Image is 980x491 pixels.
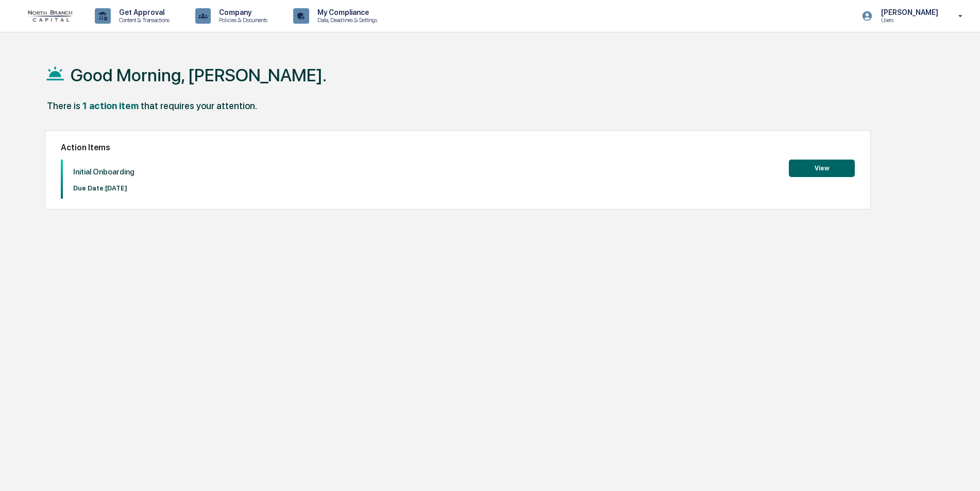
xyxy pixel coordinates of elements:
div: that requires your attention. [141,100,257,111]
p: My Compliance [309,8,382,16]
p: [PERSON_NAME] [873,8,943,16]
p: Company [211,8,273,16]
p: Due Date: [DATE] [73,184,134,192]
h2: Action Items [61,143,855,152]
div: There is [47,100,80,111]
div: 1 action item [82,100,139,111]
p: Content & Transactions [111,16,175,24]
p: Policies & Documents [211,16,273,24]
a: View [789,163,855,172]
h1: Good Morning, [PERSON_NAME]. [71,65,327,85]
img: logo [25,10,74,22]
p: Get Approval [111,8,175,16]
button: View [789,160,855,177]
p: Initial Onboarding [73,167,134,177]
p: Users [873,16,943,24]
p: Data, Deadlines & Settings [309,16,382,24]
